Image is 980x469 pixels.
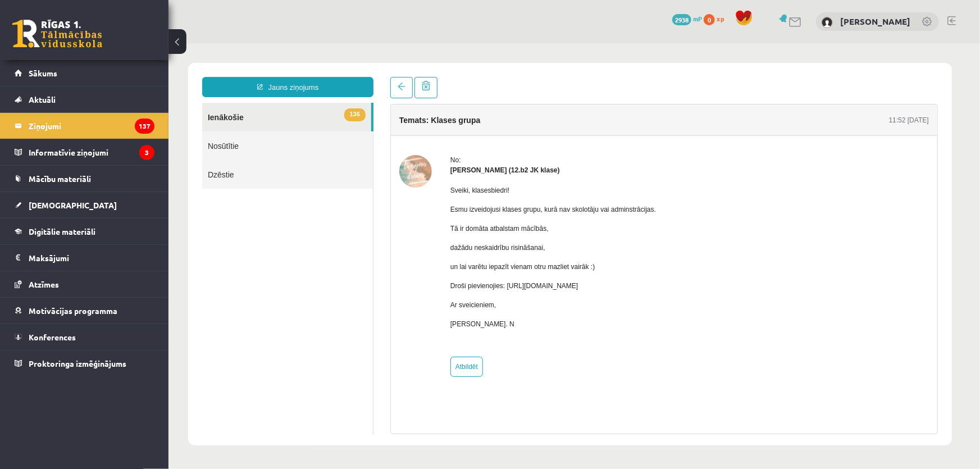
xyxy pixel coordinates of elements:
[176,65,197,78] span: 136
[139,145,154,160] i: 3
[29,358,126,368] span: Proktoringa izmēģinājums
[693,14,702,23] span: mP
[672,14,691,25] span: 2938
[282,257,487,267] p: Ar sveicieniem,
[717,14,724,23] span: xp
[15,245,154,271] a: Maksājumi
[15,166,154,192] a: Mācību materiāli
[282,199,487,210] p: dažādu neskaidrību risināšanai,
[231,72,312,81] h4: Temats: Klases grupa
[29,226,95,236] span: Digitālie materiāli
[29,139,154,165] legend: Informatīvie ziņojumi
[231,112,263,144] img: Marta Laura Neļķe
[822,17,833,28] img: Elīza Maulvurfa
[34,34,205,54] a: Jauns ziņojums
[282,161,487,171] p: Esmu izveidojusi klases grupu, kurā nav skolotāju vai adminstrācijas.
[12,20,102,48] a: Rīgas 1. Tālmācības vidusskola
[29,113,154,139] legend: Ziņojumi
[15,113,154,139] a: Ziņojumi137
[840,16,910,27] a: [PERSON_NAME]
[282,142,487,152] p: Sveiki, klasesbiedri!
[282,123,391,131] strong: [PERSON_NAME] (12.b2 JK klase)
[15,60,154,86] a: Sākums
[15,139,154,165] a: Informatīvie ziņojumi3
[135,119,154,134] i: 137
[282,180,487,190] p: Tā ir domāta atbalstam mācībās,
[282,313,314,334] a: Atbildēt
[282,238,487,248] p: Droši pievienojies: [URL][DOMAIN_NAME]
[15,192,154,218] a: [DEMOGRAPHIC_DATA]
[34,88,204,117] a: Nosūtītie
[15,86,154,112] a: Aktuāli
[29,68,57,78] span: Sākums
[34,117,204,145] a: Dzēstie
[282,218,487,229] p: un lai varētu iepazīt vienam otru mazliet vairāk :)
[704,14,730,23] a: 0 xp
[15,350,154,376] a: Proktoringa izmēģinājums
[29,279,59,289] span: Atzīmes
[34,60,203,88] a: 136Ienākošie
[672,14,702,23] a: 2938 mP
[282,112,487,122] div: No:
[721,72,760,82] div: 11:52 [DATE]
[29,174,91,184] span: Mācību materiāli
[704,14,715,25] span: 0
[29,332,76,342] span: Konferences
[15,218,154,244] a: Digitālie materiāli
[29,200,117,210] span: [DEMOGRAPHIC_DATA]
[15,298,154,324] a: Motivācijas programma
[15,271,154,297] a: Atzīmes
[29,245,154,271] legend: Maksājumi
[15,324,154,350] a: Konferences
[29,306,117,316] span: Motivācijas programma
[29,94,56,104] span: Aktuāli
[282,276,487,286] p: [PERSON_NAME]. N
